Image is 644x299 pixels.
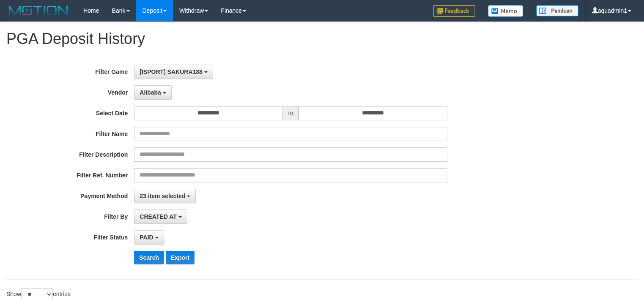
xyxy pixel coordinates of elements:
button: PAID [134,230,164,245]
span: 23 item selected [140,193,185,199]
button: Export [166,251,195,264]
button: 23 item selected [134,189,196,203]
span: Alibaba [140,89,161,96]
img: MOTION_logo.png [6,4,71,17]
h1: PGA Deposit History [6,30,638,47]
span: CREATED AT [140,213,177,220]
button: Alibaba [134,85,171,100]
button: [ISPORT] SAKURA188 [134,65,213,79]
span: [ISPORT] SAKURA188 [140,68,203,75]
span: PAID [140,234,153,241]
button: Search [134,251,164,264]
img: Feedback.jpg [433,5,475,17]
img: panduan.png [536,5,578,16]
img: Button%20Memo.svg [488,5,523,17]
span: to [283,106,299,120]
button: CREATED AT [134,209,187,224]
